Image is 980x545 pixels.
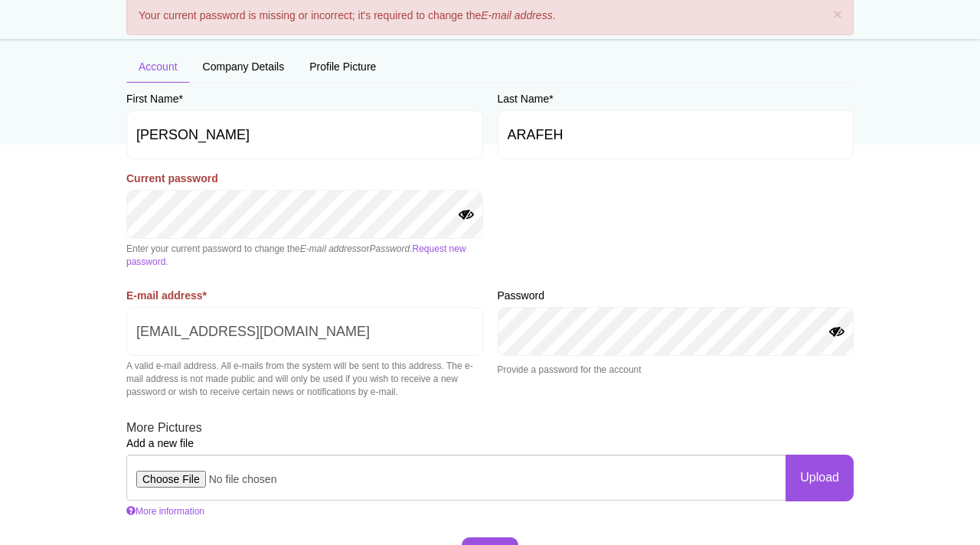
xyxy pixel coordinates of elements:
[126,436,194,451] label: Add a new file
[828,326,846,338] button: Show Password
[126,421,202,434] span: More Pictures
[833,6,842,22] a: ×
[457,209,475,221] button: Show Password
[126,360,483,399] div: A valid e-mail address. All e-mails from the system will be sent to this address. The e-mail addr...
[481,9,552,21] em: E-mail address
[498,364,854,377] div: Provide a password for the account
[300,243,361,254] em: E-mail address
[126,171,218,186] label: Current password
[370,243,410,254] em: Password
[498,91,554,106] label: Last Name
[126,91,183,106] label: First Name
[126,506,204,517] a: More information
[297,51,388,83] a: Profile Picture
[126,110,483,159] input: First Name
[549,93,553,105] span: This field is required.
[498,288,544,303] label: Password
[126,243,483,269] div: Enter your current password to change the or . .
[126,288,207,303] label: E-mail address
[126,243,466,267] a: Request new password
[178,93,182,105] span: This field is required.
[126,51,190,83] a: Account
[786,455,854,501] button: Upload
[203,289,207,302] span: This field is required.
[498,110,854,159] input: Last Name
[191,51,297,83] a: Company Details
